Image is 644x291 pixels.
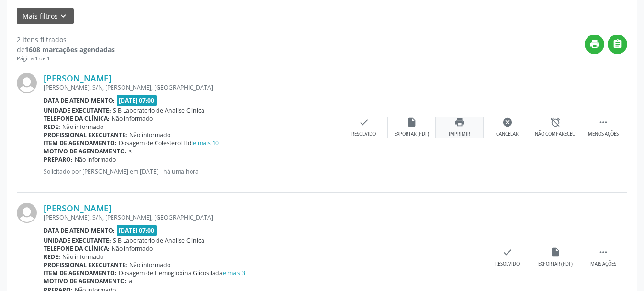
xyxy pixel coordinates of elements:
button:  [608,35,627,54]
span: Não informado [62,253,103,261]
div: Resolvido [495,261,520,268]
b: Rede: [44,253,60,261]
div: de [17,45,115,55]
span: Não informado [62,123,103,131]
b: Item de agendamento: [44,269,117,277]
b: Unidade executante: [44,106,111,115]
img: img [17,73,37,93]
strong: 1608 marcações agendadas [25,45,115,54]
b: Profissional executante: [44,131,127,139]
button: print [585,35,604,54]
b: Item de agendamento: [44,139,117,147]
span: s [129,147,132,155]
b: Motivo de agendamento: [44,147,127,155]
button: Mais filtroskeyboard_arrow_down [17,8,74,24]
span: Dosagem de Colesterol Hdl [119,139,219,147]
div: 2 itens filtrados [17,35,115,45]
b: Data de atendimento: [44,96,115,105]
i: alarm_off [550,117,561,128]
b: Motivo de agendamento: [44,277,127,285]
div: Mais ações [590,261,616,268]
i:  [598,247,609,257]
span: Não informado [129,131,170,139]
p: Solicitado por [PERSON_NAME] em [DATE] - há uma hora [44,167,340,175]
b: Rede: [44,123,60,131]
div: Página 1 de 1 [17,55,115,63]
a: e mais 10 [193,139,219,147]
div: Não compareceu [535,131,576,138]
div: Imprimir [449,131,470,138]
div: Exportar (PDF) [395,131,429,138]
i: insert_drive_file [550,247,561,257]
span: [DATE] 07:00 [117,95,157,106]
span: Não informado [112,244,153,253]
b: Preparo: [44,155,73,163]
i: print [454,117,465,128]
span: Não informado [129,261,170,269]
span: Não informado [75,155,116,163]
i: check [359,117,369,128]
i: print [589,39,600,49]
b: Telefone da clínica: [44,244,110,253]
i: cancel [502,117,513,128]
span: S B Laboratorio de Analise Clinica [113,236,204,244]
b: Unidade executante: [44,236,111,244]
i:  [612,39,623,49]
span: Não informado [112,115,153,123]
b: Profissional executante: [44,261,127,269]
div: Exportar (PDF) [538,261,573,268]
span: Dosagem de Hemoglobina Glicosilada [119,269,245,277]
i: check [502,247,513,257]
a: [PERSON_NAME] [44,73,112,83]
div: [PERSON_NAME], S/N, [PERSON_NAME], [GEOGRAPHIC_DATA] [44,83,340,92]
div: Menos ações [588,131,619,138]
b: Data de atendimento: [44,226,115,234]
span: [DATE] 07:00 [117,225,157,236]
div: [PERSON_NAME], S/N, [PERSON_NAME], [GEOGRAPHIC_DATA] [44,213,484,221]
div: Resolvido [351,131,376,138]
a: [PERSON_NAME] [44,203,112,213]
span: a [129,277,132,285]
i:  [598,117,609,128]
img: img [17,203,37,223]
i: keyboard_arrow_down [58,11,68,22]
b: Telefone da clínica: [44,115,110,123]
a: e mais 3 [223,269,245,277]
i: insert_drive_file [407,117,417,128]
span: S B Laboratorio de Analise Clinica [113,106,204,115]
div: Cancelar [496,131,519,138]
